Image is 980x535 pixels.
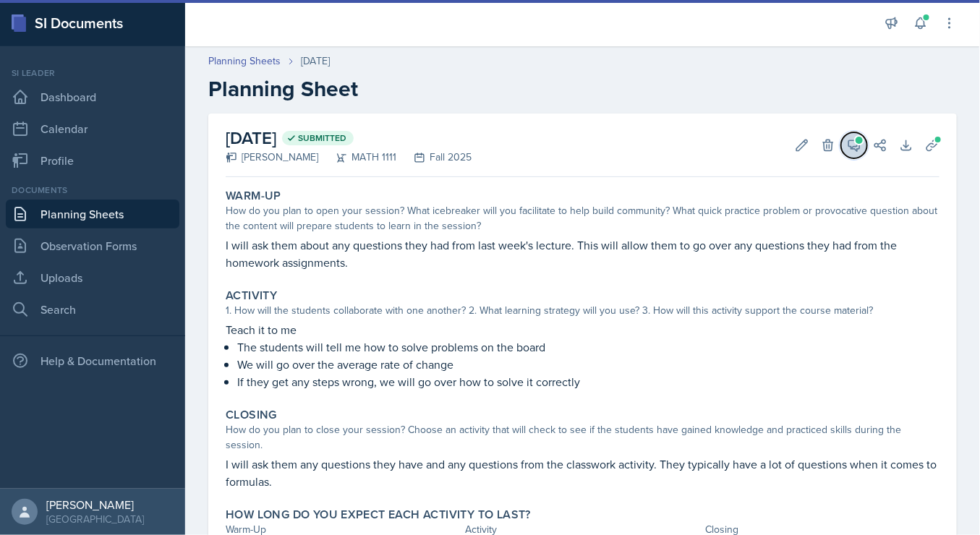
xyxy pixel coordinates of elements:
[226,321,939,338] p: Teach it to me
[301,54,330,69] div: [DATE]
[6,263,179,292] a: Uploads
[46,512,144,526] div: [GEOGRAPHIC_DATA]
[6,67,179,80] div: Si leader
[6,200,179,228] a: Planning Sheets
[237,338,939,356] p: The students will tell me how to solve problems on the board
[208,54,281,69] a: Planning Sheets
[6,346,179,375] div: Help & Documentation
[396,150,472,165] div: Fall 2025
[226,303,939,318] div: 1. How will the students collaborate with one another? 2. What learning strategy will you use? 3....
[237,356,939,373] p: We will go over the average rate of change
[226,203,939,234] div: How do you plan to open your session? What icebreaker will you facilitate to help build community...
[318,150,396,165] div: MATH 1111
[226,508,531,522] label: How long do you expect each activity to last?
[226,150,318,165] div: [PERSON_NAME]
[237,373,939,390] p: If they get any steps wrong, we will go over how to solve it correctly
[226,455,939,490] p: I will ask them any questions they have and any questions from the classwork activity. They typic...
[46,497,144,512] div: [PERSON_NAME]
[6,82,179,111] a: Dashboard
[6,295,179,324] a: Search
[6,146,179,175] a: Profile
[208,76,957,102] h2: Planning Sheet
[6,184,179,197] div: Documents
[298,132,346,144] span: Submitted
[6,114,179,143] a: Calendar
[226,422,939,453] div: How do you plan to close your session? Choose an activity that will check to see if the students ...
[226,408,277,422] label: Closing
[226,125,472,151] h2: [DATE]
[6,231,179,260] a: Observation Forms
[226,189,281,203] label: Warm-Up
[226,236,939,271] p: I will ask them about any questions they had from last week's lecture. This will allow them to go...
[226,288,277,303] label: Activity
